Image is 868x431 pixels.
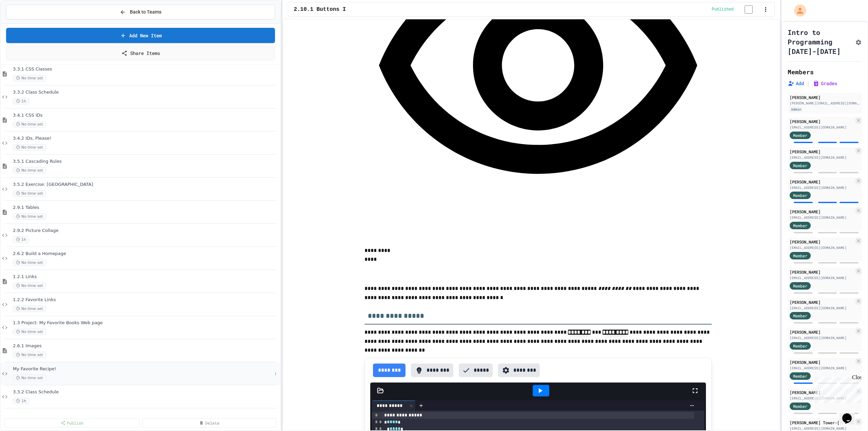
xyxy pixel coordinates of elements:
[790,245,854,250] div: [EMAIL_ADDRESS][DOMAIN_NAME]
[793,222,807,229] span: Member
[790,179,854,185] div: [PERSON_NAME]
[13,113,279,118] span: 3.4.1 CSS IDs
[13,352,46,358] span: No time set
[13,306,46,312] span: No time set
[13,190,46,197] span: No time set
[790,155,854,160] div: [EMAIL_ADDRESS][DOMAIN_NAME]
[272,370,279,377] button: More options
[13,251,279,257] span: 2.6.2 Build a Homepage
[13,228,279,234] span: 2.9.2 Picture Collage
[790,396,854,401] div: [EMAIL_ADDRESS][DOMAIN_NAME]
[13,121,46,128] span: No time set
[13,167,46,174] span: No time set
[13,329,46,335] span: No time set
[13,343,279,349] span: 2.6.1 Images
[790,419,854,426] div: [PERSON_NAME] Tower-[PERSON_NAME]
[790,106,803,112] div: Admin
[788,80,804,87] button: Add
[793,313,807,319] span: Member
[793,253,807,259] span: Member
[13,213,46,220] span: No time set
[807,79,810,87] span: |
[790,366,854,371] div: [EMAIL_ADDRESS][DOMAIN_NAME]
[790,329,854,335] div: [PERSON_NAME]
[788,27,852,56] h1: Intro to Programming [DATE]-[DATE]
[3,3,47,43] div: Chat with us now!Close
[5,418,139,428] a: Publish
[793,192,807,198] span: Member
[790,426,854,431] div: [EMAIL_ADDRESS][DOMAIN_NAME]
[790,389,854,395] div: [PERSON_NAME]
[142,418,277,428] a: Delete
[840,404,861,424] iframe: chat widget
[790,269,854,275] div: [PERSON_NAME]
[790,359,854,365] div: [PERSON_NAME]
[787,3,808,18] div: My Account
[13,375,46,381] span: No time set
[793,403,807,409] span: Member
[793,283,807,289] span: Member
[790,125,854,130] div: [EMAIL_ADDRESS][DOMAIN_NAME]
[6,28,275,43] a: Add New Item
[790,239,854,245] div: [PERSON_NAME]
[13,398,29,404] span: 1h
[790,101,860,106] div: [PERSON_NAME][EMAIL_ADDRESS][DOMAIN_NAME]
[13,66,279,72] span: 3.3.1 CSS Classes
[793,373,807,379] span: Member
[793,343,807,349] span: Member
[790,299,854,305] div: [PERSON_NAME]
[790,215,854,220] div: [EMAIL_ADDRESS][DOMAIN_NAME]
[790,209,854,215] div: [PERSON_NAME]
[13,236,29,243] span: 1h
[130,8,161,16] span: Back to Teams
[13,366,272,372] span: My Favorite Recipe!
[736,5,761,14] input: publish toggle
[790,335,854,340] div: [EMAIL_ADDRESS][DOMAIN_NAME]
[6,5,275,19] button: Back to Teams
[294,5,346,14] span: 2.10.1 Buttons I
[790,185,854,190] div: [EMAIL_ADDRESS][DOMAIN_NAME]
[790,275,854,280] div: [EMAIL_ADDRESS][DOMAIN_NAME]
[712,5,761,14] div: Content is published and visible to students
[790,149,854,155] div: [PERSON_NAME]
[13,274,279,280] span: 1.2.1 Links
[13,282,46,289] span: No time set
[712,7,734,12] span: Published
[13,98,29,104] span: 1h
[13,297,279,303] span: 1.2.2 Favorite Links
[13,320,279,326] span: 1.3 Project: My Favorite Books Web page
[13,90,279,95] span: 3.3.2 Class Schedule
[13,159,279,164] span: 3.5.1 Cascading Rules
[13,75,46,81] span: No time set
[793,162,807,169] span: Member
[6,46,275,60] a: Share Items
[788,67,814,77] h2: Members
[793,132,807,138] span: Member
[13,182,279,188] span: 3.5.2 Exercise: [GEOGRAPHIC_DATA]
[13,259,46,266] span: No time set
[813,80,837,87] button: Grades
[13,136,279,141] span: 3.4.2 IDs, Please!
[13,389,279,395] span: 3.3.2 Class Schedule
[13,205,279,211] span: 2.9.1 Tables
[13,144,46,151] span: No time set
[790,94,860,100] div: [PERSON_NAME]
[855,38,862,46] button: Assignment Settings
[790,306,854,311] div: [EMAIL_ADDRESS][DOMAIN_NAME]
[812,374,861,403] iframe: chat widget
[790,118,854,124] div: [PERSON_NAME]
